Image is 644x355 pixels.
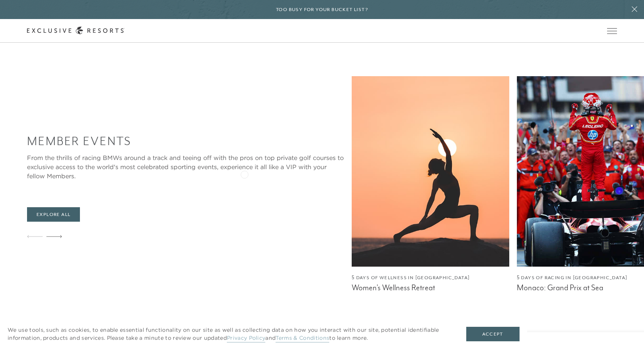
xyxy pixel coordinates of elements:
button: Accept [466,327,520,341]
a: Terms & Conditions [276,334,329,342]
p: We use tools, such as cookies, to enable essential functionality on our site as well as collectin... [8,326,451,342]
a: Privacy Policy [227,334,265,342]
button: Open navigation [607,28,617,34]
h6: Too busy for your bucket list? [276,6,368,13]
figcaption: 5 Days of Wellness in [GEOGRAPHIC_DATA] [352,274,509,281]
figcaption: Women’s Wellness Retreat [352,283,509,293]
a: Explore All [27,207,80,222]
div: From the thrills of racing BMWs around a track and teeing off with the pros on top private golf c... [27,153,344,181]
